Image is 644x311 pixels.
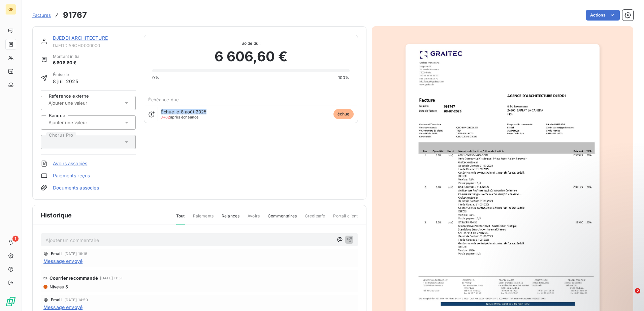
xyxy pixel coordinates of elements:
[50,275,98,281] span: Courrier recommandé
[41,211,72,220] span: Historique
[5,4,16,15] div: GF
[215,46,287,67] span: 6 606,60 €
[333,109,354,119] span: échue
[248,213,260,224] span: Avoirs
[51,252,62,256] span: Email
[621,288,637,304] iframe: Intercom live chat
[53,35,108,41] a: DJEDDI ARCHITECTURE
[64,298,88,302] span: [DATE] 14:50
[53,60,80,66] span: 6 606,60 €
[586,10,620,21] button: Actions
[53,172,90,179] a: Paiements reçus
[152,40,349,46] span: Solde dû :
[161,109,206,114] span: Échue le 8 août 2025
[100,276,123,280] span: [DATE] 11:31
[48,100,116,106] input: Ajouter une valeur
[32,12,51,19] a: Factures
[268,213,297,224] span: Commentaires
[12,236,19,242] span: 1
[53,54,80,60] span: Montant initial
[5,296,16,307] img: Logo LeanPay
[635,288,640,293] span: 2
[193,213,214,224] span: Paiements
[48,119,116,126] input: Ajouter une valeur
[161,115,198,119] span: après échéance
[51,298,62,302] span: Email
[49,284,68,289] span: Niveau 5
[53,72,78,78] span: Émise le
[152,75,159,81] span: 0%
[64,252,88,256] span: [DATE] 16:18
[305,213,325,224] span: Creditsafe
[161,115,170,119] span: J+62
[222,213,239,224] span: Relances
[43,304,83,311] span: Message envoyé
[148,97,179,102] span: Échéance due
[509,246,644,293] iframe: Intercom notifications message
[53,160,87,167] a: Avoirs associés
[53,43,136,48] span: DJEDDIARCH0000000
[333,213,358,224] span: Portail client
[32,12,51,18] span: Factures
[338,75,350,81] span: 100%
[63,9,87,21] h3: 91767
[53,184,99,191] a: Documents associés
[43,257,83,265] span: Message envoyé
[176,213,185,225] span: Tout
[53,78,78,85] span: 8 juil. 2025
